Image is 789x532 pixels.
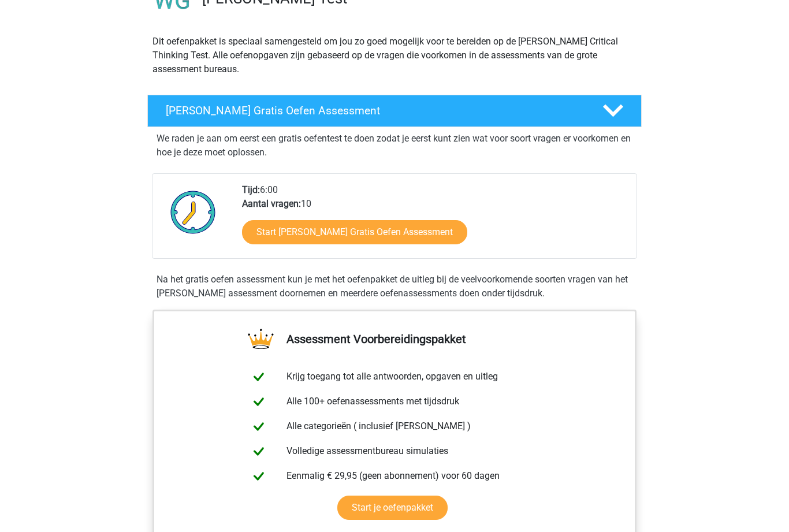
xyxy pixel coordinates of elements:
div: 6:00 10 [233,183,636,258]
a: Start je oefenpakket [337,496,448,520]
p: We raden je aan om eerst een gratis oefentest te doen zodat je eerst kunt zien wat voor soort vra... [157,132,632,159]
a: [PERSON_NAME] Gratis Oefen Assessment [143,95,646,127]
img: Klok [164,183,222,241]
b: Tijd: [242,184,260,195]
h4: [PERSON_NAME] Gratis Oefen Assessment [166,104,584,117]
b: Aantal vragen: [242,198,301,209]
div: Na het gratis oefen assessment kun je met het oefenpakket de uitleg bij de veelvoorkomende soorte... [152,273,637,300]
a: Start [PERSON_NAME] Gratis Oefen Assessment [242,220,467,244]
p: Dit oefenpakket is speciaal samengesteld om jou zo goed mogelijk voor te bereiden op de [PERSON_N... [152,35,637,76]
